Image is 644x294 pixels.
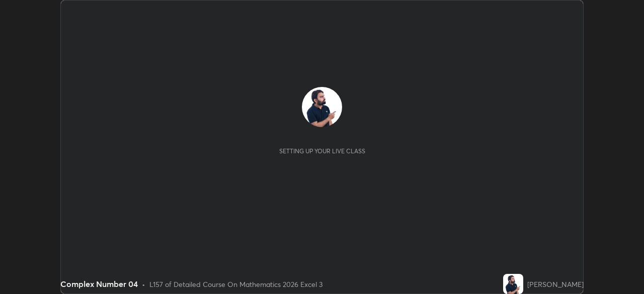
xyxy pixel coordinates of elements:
img: d555e2c214c544948a5787e7ef02be78.jpg [302,87,342,127]
div: Setting up your live class [279,147,365,155]
div: • [142,279,145,289]
div: Complex Number 04 [60,278,138,290]
img: d555e2c214c544948a5787e7ef02be78.jpg [503,274,523,294]
div: [PERSON_NAME] [527,279,584,289]
div: L157 of Detailed Course On Mathematics 2026 Excel 3 [149,279,323,289]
